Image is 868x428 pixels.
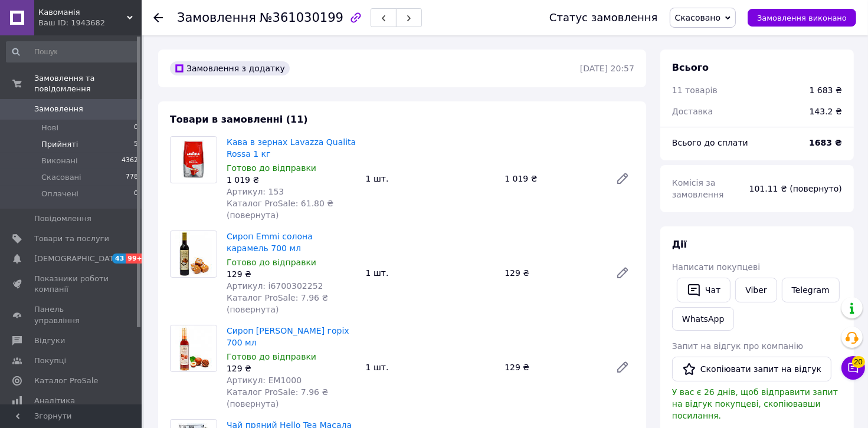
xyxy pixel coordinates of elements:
[126,253,145,264] span: 99+
[6,41,139,62] input: Пошук
[677,278,731,302] button: Чат
[227,187,284,196] span: Артикул: 153
[41,189,78,199] span: Оплачені
[227,232,313,253] a: Сироп Emmi солона карамель 700 мл
[735,278,777,302] a: Viber
[34,104,83,114] span: Замовлення
[175,325,212,371] img: Сироп Emmi Лісовий горіх 700 мл
[841,356,865,380] button: Чат з покупцем20
[34,355,66,366] span: Покупці
[672,138,748,147] span: Всього до сплати
[41,139,78,150] span: Прийняті
[227,281,323,291] span: Артикул: i6700302252
[611,355,634,379] a: Редагувати
[675,13,721,22] span: Скасовано
[41,123,58,133] span: Нові
[260,11,343,25] span: №361030199
[227,376,302,385] span: Артикул: EM1000
[227,387,328,409] span: Каталог ProSale: 7.96 ₴ (повернута)
[177,11,256,25] span: Замовлення
[672,239,687,250] span: Дії
[38,18,142,28] div: Ваш ID: 1943682
[672,107,713,116] span: Доставка
[227,163,316,173] span: Готово до відправки
[227,268,356,280] div: 129 ₴
[227,352,316,361] span: Готово до відправки
[175,231,212,277] img: Сироп Emmi солона карамель 700 мл
[672,178,724,199] span: Комісія за замовлення
[500,359,606,376] div: 129 ₴
[361,359,500,376] div: 1 шт.
[803,98,849,124] div: 143.2 ₴
[672,85,718,95] span: 11 товарів
[672,341,803,351] span: Запит на відгук про компанію
[361,265,500,281] div: 1 шт.
[611,261,634,285] a: Редагувати
[227,293,328,314] span: Каталог ProSale: 7.96 ₴ (повернута)
[126,172,138,183] span: 778
[809,138,842,147] b: 1683 ₴
[112,253,126,264] span: 43
[170,114,308,125] span: Товари в замовленні (11)
[580,64,634,73] time: [DATE] 20:57
[227,174,356,186] div: 1 019 ₴
[34,233,109,244] span: Товари та послуги
[500,265,606,281] div: 129 ₴
[852,356,865,368] span: 20
[122,156,138,166] span: 4362
[227,363,356,374] div: 129 ₴
[134,123,138,133] span: 0
[672,62,709,73] span: Всього
[34,376,98,386] span: Каталог ProSale
[153,12,163,24] div: Повернутися назад
[227,137,356,159] a: Кава в зернах Lavazza Qualita Rossa 1 кг
[170,61,290,75] div: Замовлення з додатку
[227,326,349,347] a: Сироп [PERSON_NAME] горіх 700 мл
[810,84,842,96] div: 1 683 ₴
[611,167,634,190] a: Редагувати
[34,73,142,94] span: Замовлення та повідомлення
[34,304,109,325] span: Панель управління
[227,199,333,220] span: Каталог ProSale: 61.80 ₴ (повернута)
[134,189,138,199] span: 0
[41,156,78,166] span: Виконані
[672,262,760,272] span: Написати покупцеві
[672,307,734,331] a: WhatsApp
[34,274,109,295] span: Показники роботи компанії
[38,7,127,18] span: Кавоманія
[34,335,65,346] span: Відгуки
[500,170,606,187] div: 1 019 ₴
[134,139,138,150] span: 5
[672,387,838,420] span: У вас є 26 днів, щоб відправити запит на відгук покупцеві, скопіювавши посилання.
[782,278,840,302] a: Telegram
[757,14,847,22] span: Замовлення виконано
[34,396,75,406] span: Аналітика
[171,140,217,179] img: Кава в зернах Lavazza Qualita Rossa 1 кг
[749,184,842,193] span: 101.11 ₴ (повернуто)
[227,258,316,267] span: Готово до відправки
[34,213,91,224] span: Повідомлення
[41,172,81,183] span: Скасовані
[672,357,831,381] button: Скопіювати запит на відгук
[361,170,500,187] div: 1 шт.
[34,253,122,264] span: [DEMOGRAPHIC_DATA]
[549,12,658,24] div: Статус замовлення
[748,9,856,27] button: Замовлення виконано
